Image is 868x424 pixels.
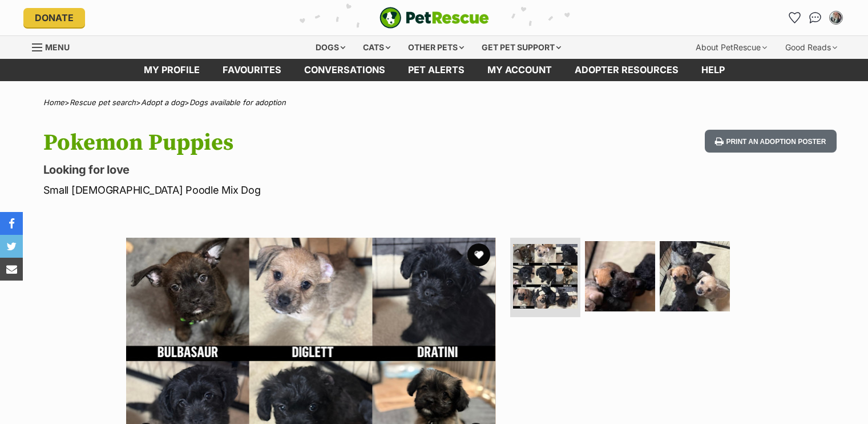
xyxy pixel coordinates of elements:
[827,9,845,27] button: My account
[688,36,775,59] div: About PetRescue
[380,7,489,29] a: PetRescue
[513,244,578,309] img: Photo of Pokemon Puppies
[690,59,736,81] a: Help
[777,36,845,59] div: Good Reads
[43,130,526,156] h1: Pokemon Puppies
[293,59,397,81] a: conversations
[397,59,476,81] a: Pet alerts
[45,42,70,52] span: Menu
[43,98,64,107] a: Home
[476,59,563,81] a: My account
[43,182,526,198] p: Small [DEMOGRAPHIC_DATA] Poodle Mix Dog
[70,98,136,107] a: Rescue pet search
[705,130,836,153] button: Print an adoption poster
[786,9,804,27] a: Favourites
[563,59,690,81] a: Adopter resources
[23,8,85,27] a: Donate
[141,98,184,107] a: Adopt a dog
[308,36,353,59] div: Dogs
[809,12,821,23] img: chat-41dd97257d64d25036548639549fe6c8038ab92f7586957e7f3b1b290dea8141.svg
[43,162,526,178] p: Looking for love
[380,7,489,29] img: logo-e224e6f780fb5917bec1dbf3a21bbac754714ae5b6737aabdf751b685950b380.svg
[15,98,854,107] div: > > >
[474,36,569,59] div: Get pet support
[211,59,293,81] a: Favourites
[786,9,845,27] ul: Account quick links
[830,12,842,23] img: judy guest profile pic
[585,241,655,311] img: Photo of Pokemon Puppies
[132,59,211,81] a: My profile
[806,9,825,27] a: Conversations
[660,241,730,311] img: Photo of Pokemon Puppies
[400,36,472,59] div: Other pets
[32,36,78,57] a: Menu
[355,36,398,59] div: Cats
[189,98,286,107] a: Dogs available for adoption
[467,243,490,266] button: favourite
